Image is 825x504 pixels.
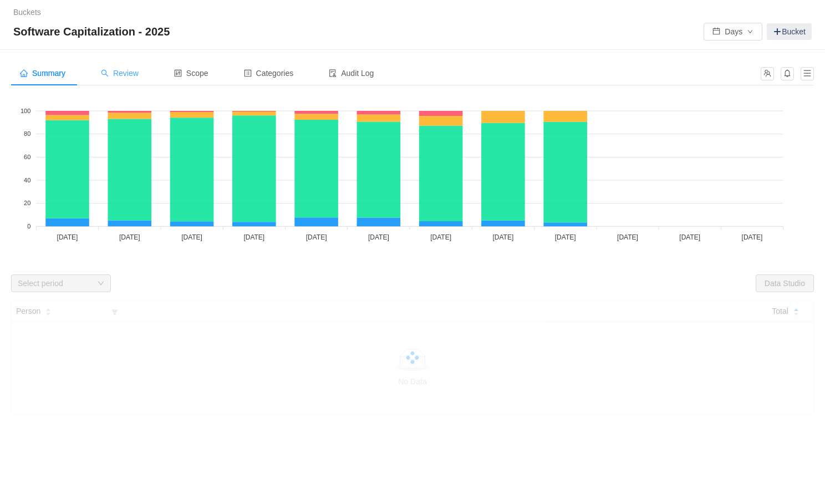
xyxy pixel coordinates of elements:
[24,154,30,160] tspan: 60
[20,69,65,78] span: Summary
[781,67,794,80] button: icon: bell
[24,200,30,206] tspan: 20
[761,67,774,80] button: icon: team
[119,233,140,241] tspan: [DATE]
[329,69,337,77] i: icon: audit
[704,23,762,40] button: icon: calendarDaysicon: down
[13,23,176,40] span: Software Capitalization - 2025
[174,69,182,77] i: icon: control
[368,233,389,241] tspan: [DATE]
[679,233,700,241] tspan: [DATE]
[430,233,451,241] tspan: [DATE]
[329,69,374,78] span: Audit Log
[742,233,763,241] tspan: [DATE]
[24,130,30,137] tspan: 80
[101,69,139,78] span: Review
[98,280,104,288] i: icon: down
[174,69,208,78] span: Scope
[243,233,264,241] tspan: [DATE]
[767,23,812,40] a: Bucket
[57,233,78,241] tspan: [DATE]
[801,67,814,80] button: icon: menu
[555,233,576,241] tspan: [DATE]
[21,108,30,114] tspan: 100
[244,69,252,77] i: icon: profile
[24,177,30,184] tspan: 40
[18,278,92,289] div: Select period
[20,69,28,77] i: icon: home
[101,69,109,77] i: icon: search
[306,233,327,241] tspan: [DATE]
[493,233,514,241] tspan: [DATE]
[181,233,202,241] tspan: [DATE]
[13,8,41,17] a: Buckets
[27,223,30,230] tspan: 0
[244,69,294,78] span: Categories
[617,233,638,241] tspan: [DATE]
